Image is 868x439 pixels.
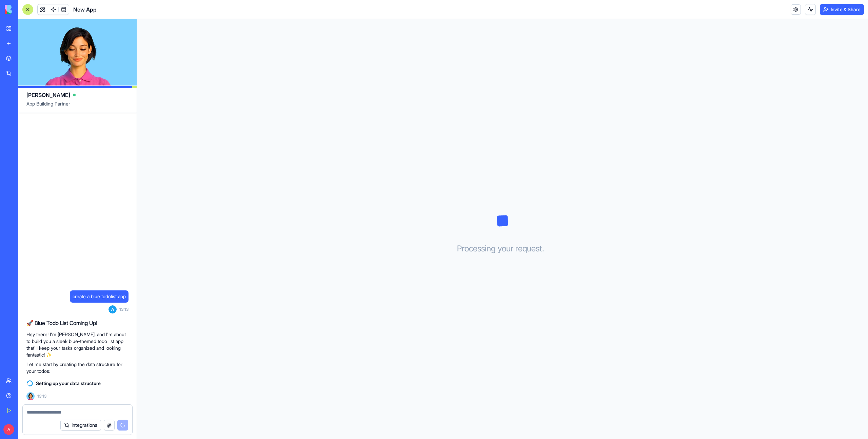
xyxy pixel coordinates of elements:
span: Setting up your data structure [36,380,101,387]
h3: Processing your request [457,243,548,254]
button: Invite & Share [820,4,864,15]
img: logo [5,5,47,14]
span: A [3,424,14,435]
p: Hey there! I'm [PERSON_NAME], and I'm about to build you a sleek blue-themed todo list app that'l... [26,331,129,358]
h2: 🚀 Blue Todo List Coming Up! [26,319,129,327]
span: App Building Partner [26,100,129,113]
button: Integrations [60,420,101,431]
span: . [542,243,544,254]
span: 13:13 [37,394,46,399]
img: Ella_00000_wcx2te.png [26,392,35,400]
span: create a blue todolist app [73,293,126,300]
span: [PERSON_NAME] [26,91,70,99]
span: New App [73,5,97,14]
span: A [108,305,117,313]
p: Let me start by creating the data structure for your todos: [26,361,129,375]
span: 13:13 [119,307,129,312]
